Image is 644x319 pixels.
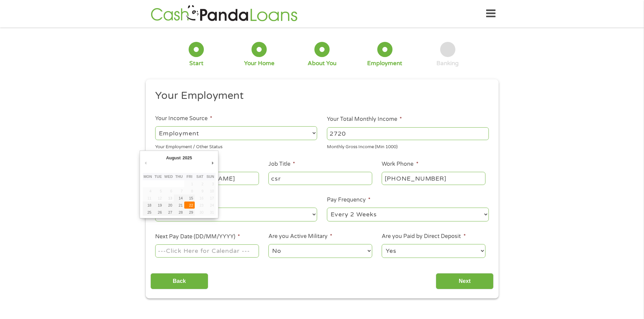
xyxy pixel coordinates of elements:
div: Banking [436,60,459,67]
label: Your Income Source [155,115,212,122]
button: 26 [153,209,163,216]
input: (231) 754-4010 [382,172,485,185]
label: Are you Active Military [268,233,332,240]
button: 14 [174,194,184,202]
label: Your Total Monthly Income [327,116,402,123]
abbr: Tuesday [154,175,162,179]
button: 22 [184,202,195,209]
input: Back [150,273,208,290]
button: 15 [184,194,195,202]
button: 18 [143,202,153,209]
button: 28 [174,209,184,216]
abbr: Wednesday [164,175,173,179]
button: 21 [174,202,184,209]
button: 20 [163,202,174,209]
div: Start [189,60,204,67]
button: Previous Month [143,158,149,167]
abbr: Thursday [175,175,183,179]
abbr: Monday [143,175,152,179]
div: August [165,153,182,162]
abbr: Saturday [196,175,204,179]
abbr: Sunday [207,175,214,179]
label: Next Pay Date (DD/MM/YYYY) [155,233,240,240]
button: Next Month [210,158,216,167]
label: Work Phone [382,161,418,168]
button: 27 [163,209,174,216]
input: Cashier [268,172,372,185]
abbr: Friday [187,175,192,179]
div: Your Home [244,60,275,67]
input: 1800 [327,127,489,140]
label: Job Title [268,161,295,168]
input: Use the arrow keys to pick a date [155,244,259,257]
div: 2025 [182,153,193,162]
div: About You [308,60,336,67]
img: GetLoanNow Logo [149,4,300,23]
div: Employment [367,60,402,67]
button: 29 [184,209,195,216]
input: Next [436,273,494,290]
h2: Your Employment [155,89,484,103]
label: Pay Frequency [327,196,371,204]
button: 19 [153,202,163,209]
button: 25 [143,209,153,216]
label: Are you Paid by Direct Deposit [382,233,466,240]
div: Your Employment / Other Status [155,141,317,151]
div: Monthly Gross Income (Min 1000) [327,141,489,151]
